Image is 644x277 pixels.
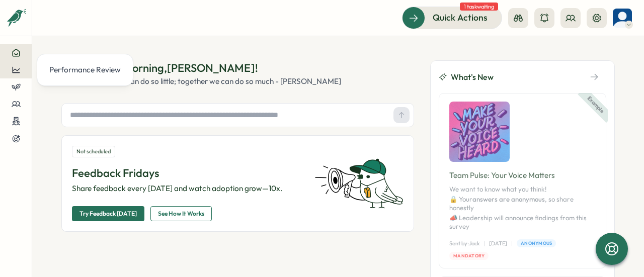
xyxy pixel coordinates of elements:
[449,170,596,181] p: Team Pulse: Your Voice Matters
[94,76,341,87] div: Alone we can do so little; together we can do so much - [PERSON_NAME]
[158,207,204,221] span: See How It Works
[521,240,552,247] span: Anonymous
[72,165,302,181] p: Feedback Fridays
[472,195,545,203] span: answers are anonymous
[94,60,341,76] div: Good morning , [PERSON_NAME] !
[460,3,498,11] span: 1 task waiting
[449,102,510,162] img: Survey Image
[79,207,137,221] span: Try Feedback [DATE]
[150,206,212,221] button: See How It Works
[45,60,125,79] a: Performance Review
[433,11,488,24] span: Quick Actions
[451,71,494,83] span: What's New
[511,239,513,248] p: |
[49,64,121,75] div: Performance Review
[402,7,502,29] button: Quick Actions
[484,239,485,248] p: |
[613,9,632,28] img: Hanny Nachshon
[72,183,302,194] p: Share feedback every [DATE] and watch adoption grow—10x.
[489,239,507,248] p: [DATE]
[72,206,144,221] button: Try Feedback [DATE]
[449,239,479,248] p: Sent by: Jack
[453,252,485,259] span: Mandatory
[449,185,596,231] p: We want to know what you think! 🔒 Your , so share honestly 📣 Leadership will announce findings fr...
[72,146,115,157] div: Not scheduled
